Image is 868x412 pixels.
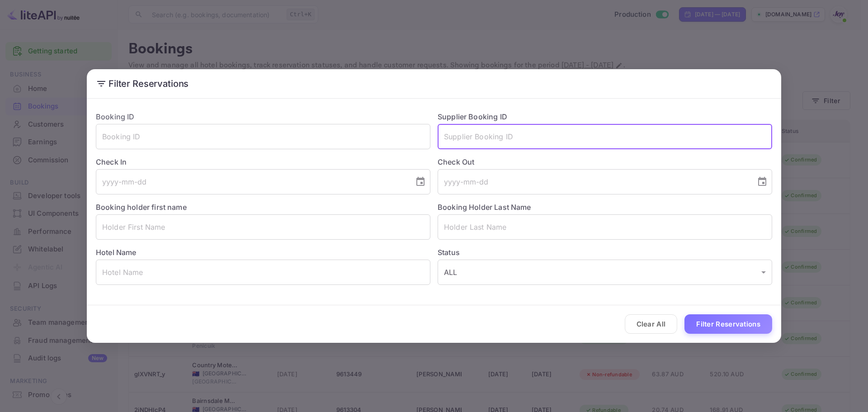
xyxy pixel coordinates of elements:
[96,124,430,149] input: Booking ID
[96,112,135,121] label: Booking ID
[87,69,781,98] h2: Filter Reservations
[753,173,771,191] button: Choose date
[438,260,772,285] div: ALL
[438,156,772,167] label: Check Out
[438,214,772,240] input: Holder Last Name
[96,169,408,194] input: yyyy-mm-dd
[96,214,430,240] input: Holder First Name
[96,203,187,212] label: Booking holder first name
[684,314,772,334] button: Filter Reservations
[438,112,507,121] label: Supplier Booking ID
[438,247,772,258] label: Status
[438,203,531,212] label: Booking Holder Last Name
[96,248,137,257] label: Hotel Name
[96,156,430,167] label: Check In
[438,169,750,194] input: yyyy-mm-dd
[96,260,430,285] input: Hotel Name
[625,314,678,334] button: Clear All
[411,173,429,191] button: Choose date
[438,124,772,149] input: Supplier Booking ID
